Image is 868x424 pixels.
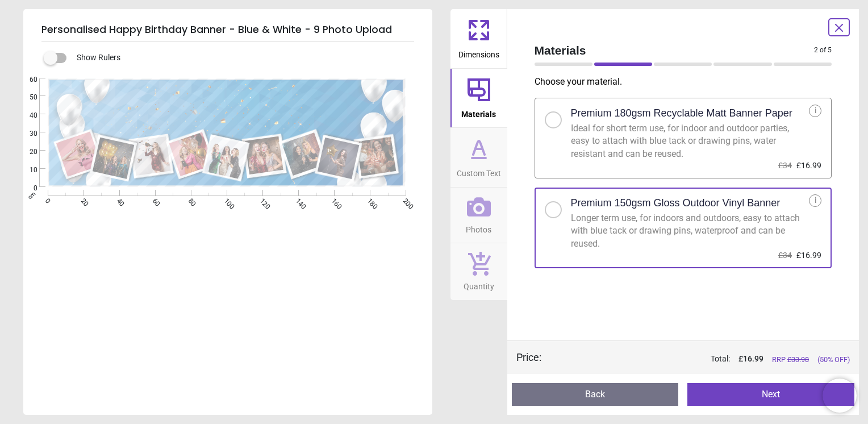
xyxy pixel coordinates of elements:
span: Materials [535,42,815,59]
span: 10 [16,165,37,175]
span: 0 [16,184,37,193]
button: Back [512,383,679,406]
span: Dimensions [458,44,499,61]
span: £ 33.98 [787,355,809,364]
div: i [809,194,821,207]
span: £16.99 [796,161,821,170]
span: 40 [16,111,37,120]
span: 2 of 5 [814,45,832,55]
p: Choose your material . [535,76,841,88]
div: Longer term use, for indoors and outdoors, easy to attach with blue tack or drawing pins, waterpr... [571,212,809,250]
span: 20 [16,147,37,157]
span: 30 [16,129,37,139]
span: £16.99 [796,251,821,260]
h2: Premium 180gsm Recyclable Matt Banner Paper [571,106,792,120]
span: £ [738,354,763,365]
iframe: Brevo live chat [823,379,857,413]
span: RRP [772,355,809,365]
button: Dimensions [450,9,507,68]
h5: Personalised Happy Birthday Banner - Blue & White - 9 Photo Upload [41,18,414,42]
button: Custom Text [450,128,507,187]
div: i [809,105,821,117]
span: 50 [16,93,37,102]
span: Materials [461,103,496,120]
div: Total: [558,354,850,365]
div: Show Rulers [51,51,432,65]
h2: Premium 150gsm Gloss Outdoor Vinyl Banner [571,196,781,210]
span: (50% OFF) [817,355,850,365]
button: Materials [450,69,507,128]
button: Next [687,383,854,406]
span: 60 [16,75,37,85]
span: 16.99 [743,354,763,363]
span: Quantity [464,276,494,293]
span: £34 [778,251,792,260]
button: Photos [450,188,507,243]
span: Photos [466,219,491,236]
span: £34 [778,161,792,170]
button: Quantity [450,243,507,300]
span: Custom Text [457,163,501,180]
div: Price : [516,350,541,364]
div: Ideal for short term use, for indoor and outdoor parties, easy to attach with blue tack or drawin... [571,122,809,160]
